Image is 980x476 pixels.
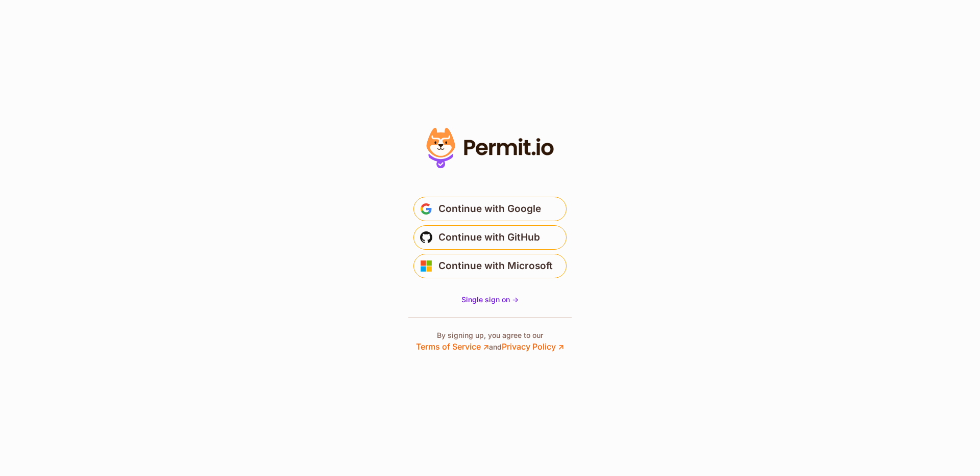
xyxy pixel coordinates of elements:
span: Continue with Microsoft [438,258,553,274]
button: Continue with Microsoft [413,254,567,278]
a: Terms of Service ↗ [416,341,489,352]
button: Continue with Google [413,197,567,221]
a: Privacy Policy ↗ [502,341,564,352]
span: Continue with GitHub [438,229,540,246]
span: Single sign on -> [461,295,519,304]
span: Continue with Google [438,201,541,217]
p: By signing up, you agree to our and [416,330,564,353]
button: Continue with GitHub [413,225,567,250]
a: Single sign on -> [461,295,519,305]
